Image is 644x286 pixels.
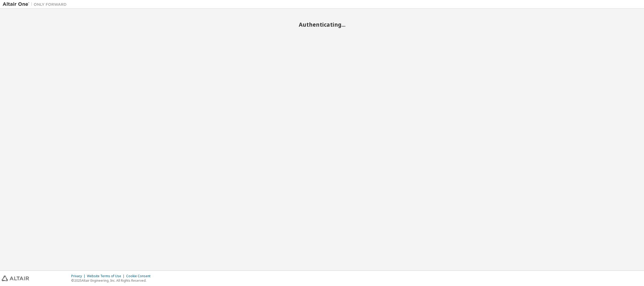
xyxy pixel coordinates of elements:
p: © 2025 Altair Engineering, Inc. All Rights Reserved. [71,278,154,283]
div: Cookie Consent [126,274,154,278]
div: Privacy [71,274,87,278]
img: altair_logo.svg [2,276,29,281]
div: Website Terms of Use [87,274,126,278]
h2: Authenticating... [3,21,641,28]
img: Altair One [3,2,69,7]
